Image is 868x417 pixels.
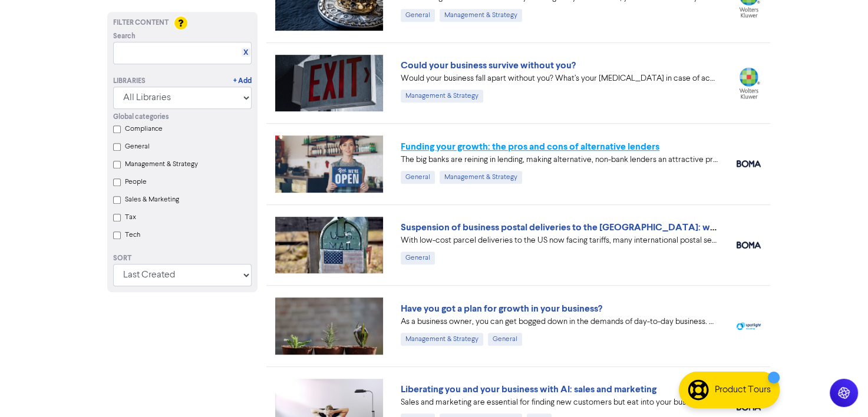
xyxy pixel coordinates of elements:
label: Sales & Marketing [125,194,179,205]
label: Management & Strategy [125,159,198,170]
div: Would your business fall apart without you? What’s your Plan B in case of accident, illness, or j... [401,72,719,85]
img: boma [737,241,761,249]
label: People [125,177,147,187]
div: Management & Strategy [401,333,483,346]
div: With low-cost parcel deliveries to the US now facing tariffs, many international postal services ... [401,234,719,247]
div: Management & Strategy [401,90,483,102]
label: Compliance [125,124,163,134]
a: Could your business survive without you? [401,59,576,71]
iframe: Chat Widget [809,360,868,417]
label: Tech [125,230,140,240]
div: Management & Strategy [440,9,522,22]
img: spotlight [737,322,761,330]
a: Liberating you and your business with AI: sales and marketing [401,383,656,395]
a: Funding your growth: the pros and cons of alternative lenders [401,141,659,153]
span: Search [113,31,136,42]
label: General [125,141,150,152]
div: Libraries [113,76,146,87]
a: Have you got a plan for growth in your business? [401,303,602,315]
a: + Add [233,76,252,87]
div: General [401,251,435,264]
div: Global categories [113,112,252,123]
label: Tax [125,212,136,223]
img: boma [737,160,761,167]
div: As a business owner, you can get bogged down in the demands of day-to-day business. We can help b... [401,316,719,328]
a: X [243,48,248,57]
div: General [401,171,435,184]
div: General [488,333,522,346]
div: Management & Strategy [440,171,522,184]
a: Suspension of business postal deliveries to the [GEOGRAPHIC_DATA]: what options do you have? [401,221,816,233]
div: The big banks are reining in lending, making alternative, non-bank lenders an attractive proposit... [401,154,719,166]
div: General [401,9,435,22]
img: wolterskluwer [737,67,761,98]
div: Sort [113,253,252,264]
div: Sales and marketing are essential for finding new customers but eat into your business time. We e... [401,396,719,409]
div: Filter Content [113,18,252,28]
